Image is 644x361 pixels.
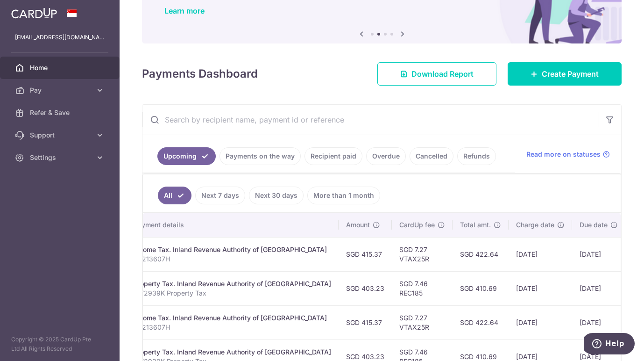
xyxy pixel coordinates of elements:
[509,271,572,305] td: [DATE]
[142,65,258,82] h4: Payments Dashboard
[30,153,92,162] span: Settings
[249,187,304,204] a: Next 30 days
[392,237,453,271] td: SGD 7.27 VTAX25R
[15,33,105,42] p: [EMAIL_ADDRESS][DOMAIN_NAME]
[219,147,301,165] a: Payments on the way
[157,147,216,165] a: Upcoming
[411,68,474,79] span: Download Report
[526,150,601,159] span: Read more on statuses
[509,237,572,271] td: [DATE]
[30,86,92,95] span: Pay
[399,220,435,230] span: CardUp fee
[11,7,57,19] img: CardUp
[134,323,331,332] p: S9213607H
[584,333,635,356] iframe: Opens a widget where you can find more information
[508,62,622,86] a: Create Payment
[410,147,453,165] a: Cancelled
[142,105,599,135] input: Search by recipient name, payment id or reference
[377,62,496,86] a: Download Report
[572,305,625,339] td: [DATE]
[453,305,509,339] td: SGD 422.64
[572,271,625,305] td: [DATE]
[304,147,362,165] a: Recipient paid
[346,220,370,230] span: Amount
[30,108,92,117] span: Refer & Save
[457,147,496,165] a: Refunds
[126,213,339,237] th: Payment details
[460,220,491,230] span: Total amt.
[516,220,554,230] span: Charge date
[339,271,392,305] td: SGD 403.23
[453,237,509,271] td: SGD 422.64
[307,187,380,204] a: More than 1 month
[392,305,453,339] td: SGD 7.27 VTAX25R
[164,6,205,15] a: Learn more
[30,130,92,140] span: Support
[392,271,453,305] td: SGD 7.46 REC185
[134,279,331,289] div: Property Tax. Inland Revenue Authority of [GEOGRAPHIC_DATA]
[339,305,392,339] td: SGD 415.37
[134,313,331,323] div: Income Tax. Inland Revenue Authority of [GEOGRAPHIC_DATA]
[339,237,392,271] td: SGD 415.37
[366,147,406,165] a: Overdue
[30,63,92,72] span: Home
[134,245,331,254] div: Income Tax. Inland Revenue Authority of [GEOGRAPHIC_DATA]
[195,187,245,204] a: Next 7 days
[134,254,331,264] p: S9213607H
[134,289,331,298] p: 5172939K Property Tax
[542,68,599,79] span: Create Payment
[509,305,572,339] td: [DATE]
[453,271,509,305] td: SGD 410.69
[580,220,608,230] span: Due date
[134,347,331,357] div: Property Tax. Inland Revenue Authority of [GEOGRAPHIC_DATA]
[572,237,625,271] td: [DATE]
[158,187,191,204] a: All
[526,150,610,159] a: Read more on statuses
